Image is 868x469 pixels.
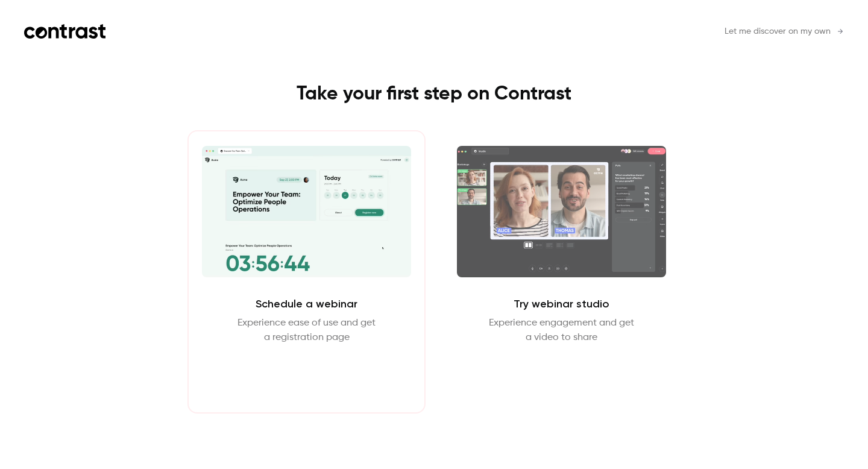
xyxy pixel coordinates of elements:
p: Experience ease of use and get a registration page [237,316,376,345]
button: Schedule webinar [255,359,358,388]
h2: Try webinar studio [514,297,609,311]
h1: Take your first step on Contrast [163,82,705,106]
h2: Schedule a webinar [256,297,357,311]
span: Let me discover on my own [725,25,831,38]
p: Experience engagement and get a video to share [489,316,634,345]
